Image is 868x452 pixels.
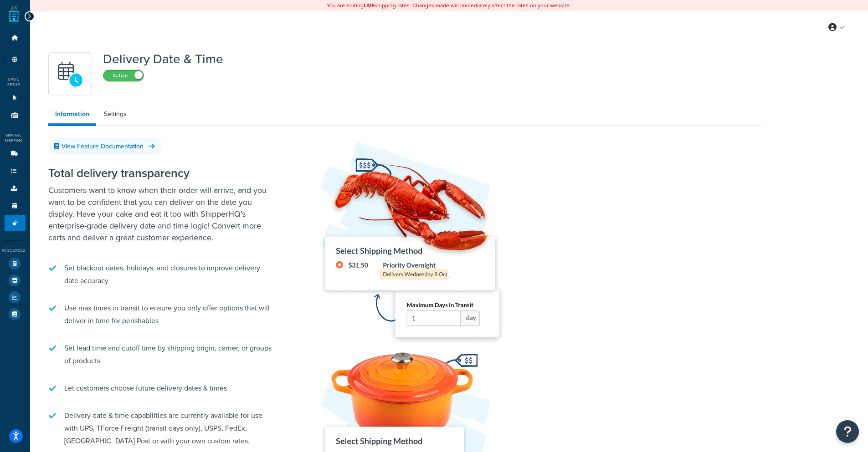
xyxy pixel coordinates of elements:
[5,163,26,180] li: Shipping Rules
[5,180,26,197] li: Boxes
[48,297,276,332] li: Use max times in transit to ensure you only offer options that will deliver in time for perishables
[5,215,26,232] li: Advanced Features
[836,420,859,443] button: Open Resource Center
[5,198,26,214] li: Time Slots
[364,1,375,10] b: LIVE
[5,30,26,46] li: Dashboard
[5,306,26,322] li: Help Docs
[48,405,276,452] li: Delivery date & time capabilities are currently available for use with UPS, TForce Freight (trans...
[48,184,276,244] p: Customers want to know when their order will arrive, and you want to be confident that you can de...
[54,58,86,90] img: gfkeb5ejjkALwAAAABJRU5ErkJggg==
[48,167,276,180] h2: Total delivery transparency
[48,137,162,155] a: View Feature Documentation
[103,52,223,66] h1: Delivery Date & Time
[48,257,276,292] li: Set blackout dates, holidays, and closures to improve delivery date accuracy
[5,255,26,272] li: Test Your Rates
[97,105,134,123] a: Settings
[5,289,26,305] li: Analytics
[5,146,26,163] li: Carriers
[103,70,144,81] label: Active
[5,90,26,107] li: Websites
[48,105,96,126] a: Information
[5,272,26,289] li: Marketplace
[48,377,276,399] li: Let customers choose future delivery dates & times
[48,337,276,372] li: Set lead time and cutoff time by shipping origin, carrier, or groups of products
[5,107,26,124] li: Origins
